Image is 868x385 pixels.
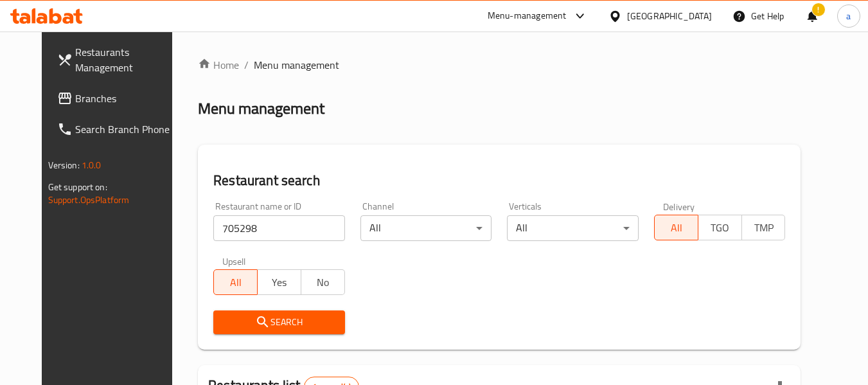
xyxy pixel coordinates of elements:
h2: Menu management [198,98,324,119]
button: All [213,269,258,295]
span: Menu management [254,57,339,73]
span: All [219,273,252,292]
span: Yes [263,273,296,292]
nav: breadcrumb [198,57,801,73]
a: Branches [47,83,187,114]
a: Home [198,57,239,73]
button: Search [213,310,345,334]
div: Menu-management [488,8,567,24]
a: Restaurants Management [47,37,187,83]
h2: Restaurant search [213,171,785,190]
span: TGO [704,219,737,237]
span: Search [224,314,335,330]
button: No [301,269,345,295]
label: Delivery [663,202,695,211]
div: [GEOGRAPHIC_DATA] [627,9,712,23]
span: Get support on: [48,179,107,195]
span: Restaurants Management [75,44,177,75]
div: All [360,215,492,241]
button: All [654,215,698,240]
div: All [507,215,639,241]
span: Branches [75,91,177,106]
button: TGO [698,215,742,240]
button: TMP [741,215,786,240]
span: a [846,9,851,23]
label: Upsell [222,256,246,265]
span: Version: [48,157,80,174]
li: / [244,57,249,73]
span: All [660,219,693,237]
a: Support.OpsPlatform [48,192,130,208]
span: Search Branch Phone [75,121,177,137]
input: Search for restaurant name or ID.. [213,215,345,241]
span: 1.0.0 [82,157,102,174]
span: TMP [747,219,781,237]
button: Yes [257,269,301,295]
a: Search Branch Phone [47,114,187,145]
span: No [306,273,340,292]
